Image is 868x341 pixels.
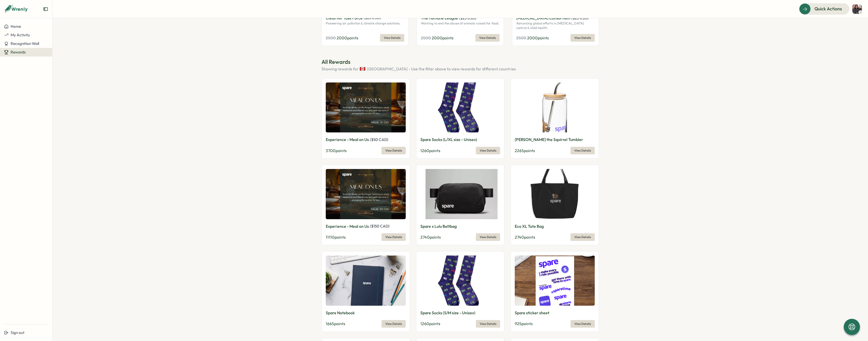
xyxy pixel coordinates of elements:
[476,233,500,241] button: View Details
[459,16,476,20] span: ( $ 25 USD )
[380,34,404,42] button: View Details
[370,137,388,142] span: ( $ 50 CAD )
[43,7,48,12] button: Expand sidebar
[852,4,862,14] img: Olivier Leduc
[421,21,499,26] p: Working to end the abuse of animals raised for food.
[574,147,591,154] span: View Details
[515,255,595,306] img: Spare sticker sheet
[326,148,347,153] span: 3700 points
[475,34,500,42] button: View Details
[385,320,402,327] span: View Details
[480,147,496,154] span: View Details
[11,41,39,46] span: Recognition Wall
[574,234,591,241] span: View Details
[321,66,359,72] span: Showing rewards for
[515,136,583,143] p: [PERSON_NAME] the Squirrel Tumbler
[420,223,457,230] p: Spare x Lulu Beltbag
[326,321,345,326] span: 1665 points
[370,224,390,229] span: ( $ 150 CAD )
[480,320,496,327] span: View Details
[326,235,346,240] span: 11110 points
[479,34,496,41] span: View Details
[420,82,500,133] img: Spare Socks (L/XL size - Unisex)
[326,82,406,133] img: Experience - Meal on Us
[420,235,441,240] span: 2740 points
[432,35,453,40] span: 2000 points
[516,21,595,30] p: Advancing global efforts in [MEDICAL_DATA] control & child health.
[382,233,406,241] button: View Details
[815,6,842,12] span: Quick Actions
[326,223,369,230] p: Experience - Meal on Us
[385,234,402,241] span: View Details
[515,235,535,240] span: 2740 points
[527,35,549,40] span: 2000 points
[337,35,358,40] span: 2000 points
[515,82,595,133] img: Sammy the Squirrel Tumbler
[321,58,599,66] p: All Rewards
[799,3,849,14] button: Quick Actions
[326,35,336,40] span: 2500
[420,310,475,316] p: Spare Socks (S/M size - Unisex)
[480,234,496,241] span: View Details
[571,16,589,20] span: ( $ 25 USD )
[326,169,406,219] img: Experience - Meal on Us
[515,223,544,230] p: Eco XL Tote Bag
[571,147,595,154] button: View Details
[420,169,500,219] img: Spare x Lulu Beltbag
[421,35,431,40] span: 2500
[326,310,355,316] p: Spare Notebook
[515,148,535,153] span: 2265 points
[382,320,406,328] button: View Details
[420,136,477,143] p: Spare Socks (L/XL size - Unisex)
[571,320,595,328] button: View Details
[326,136,369,143] p: Experience - Meal on Us
[476,147,500,154] button: View Details
[574,320,591,327] span: View Details
[384,34,400,41] span: View Details
[409,66,516,72] span: - Use the filter above to view rewards for different countries
[11,33,30,37] span: My Activity
[516,35,526,40] span: 2500
[476,320,500,328] button: View Details
[360,66,366,72] img: Canada
[420,321,440,326] span: 1260 points
[420,148,440,153] span: 1260 points
[382,147,406,154] button: View Details
[367,66,408,72] span: [GEOGRAPHIC_DATA]
[571,233,595,241] button: View Details
[385,147,402,154] span: View Details
[574,34,591,41] span: View Details
[326,255,406,306] img: Spare Notebook
[11,24,21,29] span: Home
[515,310,549,316] p: Spare sticker sheet
[11,50,26,54] span: Rewards
[571,34,595,42] button: View Details
[515,321,533,326] span: 925 points
[11,330,24,335] span: Sign out
[326,21,404,26] p: Pioneering air pollution & climate change solutions.
[420,255,500,306] img: Spare Socks (S/M size - Unisex)
[515,169,595,219] img: Eco XL Tote Bag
